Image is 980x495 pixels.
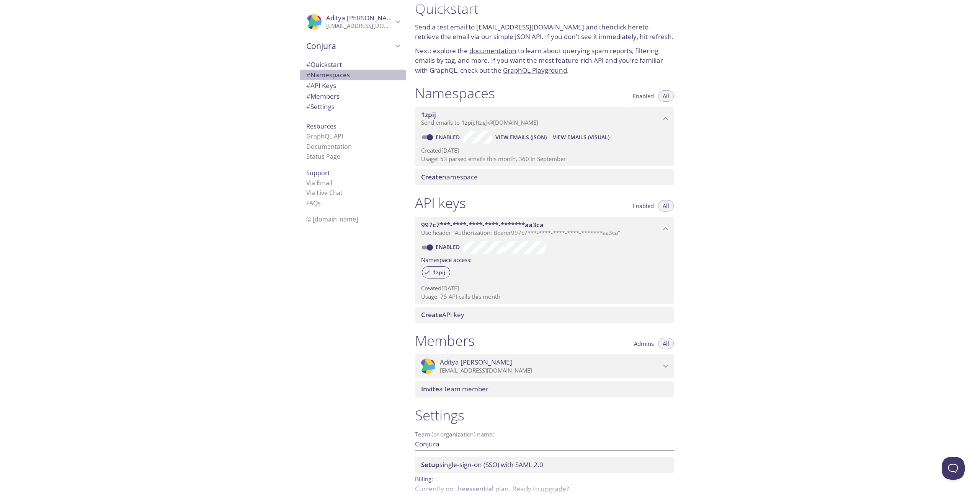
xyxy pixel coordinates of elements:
span: Invite [421,384,439,393]
span: Create [421,173,442,181]
button: All [658,338,674,349]
a: Enabled [434,134,463,141]
span: API Keys [306,81,336,90]
div: Create namespace [415,169,674,185]
div: 1zpij namespace [415,107,674,130]
span: Members [306,92,340,101]
span: a team member [421,384,488,393]
div: Conjura [300,36,406,56]
span: Setup [421,460,439,469]
div: Aditya Mohta [415,354,674,378]
span: API key [421,310,464,319]
span: single-sign-on (SSO) with SAML 2.0 [421,460,543,469]
div: Setup SSO [415,457,674,473]
p: Created [DATE] [421,147,668,155]
div: 1zpij [422,266,450,278]
span: s [318,199,321,207]
a: GraphQL API [306,132,343,140]
button: View Emails (Visual) [550,131,612,143]
span: namespace [421,173,478,181]
span: Conjura [306,41,393,51]
div: Create API Key [415,307,674,323]
p: Usage: 75 API calls this month [421,293,668,301]
span: 1zpij [461,119,474,126]
h1: API keys [415,194,466,212]
label: Team (or organization) name: [415,431,495,437]
a: FAQ [306,199,321,207]
div: Team Settings [300,101,406,112]
button: Enabled [628,200,658,212]
span: Aditya [PERSON_NAME] [326,13,399,22]
a: documentation [469,46,516,55]
button: Enabled [628,90,658,102]
iframe: Help Scout Beacon - Open [942,457,965,480]
span: 1zpij [421,110,436,119]
p: Created [DATE] [421,284,668,292]
a: Documentation [306,142,352,151]
span: # [306,60,310,69]
div: Namespaces [300,70,406,80]
span: Namespaces [306,70,350,79]
span: Support [306,169,330,177]
span: Quickstart [306,60,342,69]
p: Send a test email to and then to retrieve the email via our simple JSON API. If you don't see it ... [415,22,674,42]
h1: Settings [415,407,674,424]
div: Invite a team member [415,381,674,397]
a: Enabled [434,243,463,251]
button: All [658,90,674,102]
h1: Namespaces [415,85,495,102]
span: # [306,102,310,111]
span: Create [421,310,442,319]
p: Billing: [415,473,674,484]
span: View Emails (Visual) [553,133,609,142]
span: Resources [306,122,336,130]
p: [EMAIL_ADDRESS][DOMAIN_NAME] [440,367,661,375]
span: # [306,70,310,79]
span: © [DOMAIN_NAME] [306,215,358,223]
a: Via Live Chat [306,189,343,197]
span: Send emails to . {tag} @[DOMAIN_NAME] [421,119,538,126]
div: API Keys [300,80,406,91]
button: All [658,200,674,212]
p: [EMAIL_ADDRESS][DOMAIN_NAME] [326,22,393,30]
span: Aditya [PERSON_NAME] [440,358,512,366]
span: # [306,92,310,101]
div: Members [300,91,406,102]
div: Aditya Mohta [300,9,406,34]
span: Settings [306,102,335,111]
a: Status Page [306,152,340,161]
a: click here [614,23,642,31]
a: Via Email [306,179,332,187]
button: View Emails (JSON) [492,131,550,143]
button: Admins [629,338,658,349]
h1: Members [415,332,475,349]
a: GraphQL Playground [503,66,567,75]
a: [EMAIL_ADDRESS][DOMAIN_NAME] [476,23,584,31]
span: View Emails (JSON) [495,133,547,142]
p: Next: explore the to learn about querying spam reports, filtering emails by tag, and more. If you... [415,46,674,75]
p: Usage: 53 parsed emails this month, 360 in September [421,155,668,163]
span: 1zpij [428,269,450,276]
label: Namespace access: [421,254,472,265]
span: # [306,81,310,90]
div: Quickstart [300,59,406,70]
